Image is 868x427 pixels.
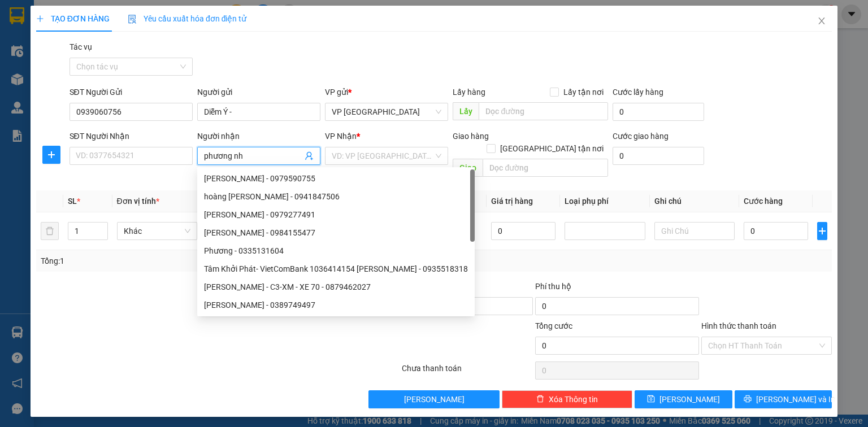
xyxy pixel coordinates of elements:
span: VP Đà Nẵng [332,103,441,120]
label: Cước giao hàng [613,132,669,141]
div: Phương - 0335131604 [204,245,468,257]
span: Giá trị hàng [491,197,533,206]
span: plus [818,226,827,236]
th: Loại phụ phí [560,190,650,212]
th: Ghi chú [650,190,740,212]
div: [PERSON_NAME] - 0979277491 [204,208,468,221]
input: Ghi Chú [654,222,735,240]
div: SĐT Người Nhận [70,130,193,142]
div: Phương - 0335131604 [197,242,475,260]
button: deleteXóa Thông tin [502,390,632,408]
label: Tác vụ [70,42,92,51]
span: user-add [305,151,314,160]
span: Lấy hàng [453,88,485,97]
div: [PERSON_NAME] - 0984155477 [204,226,468,239]
div: [PERSON_NAME] - 0389749497 [204,299,468,311]
div: Người gửi [197,86,320,98]
div: Phương Trang - 0984155477 [197,224,475,242]
div: VP gửi [325,86,448,98]
button: plus [42,146,60,164]
span: Giao hàng [453,132,489,141]
span: 42 [PERSON_NAME] - Vinh - [GEOGRAPHIC_DATA] [29,38,111,67]
label: Hình thức thanh toán [701,321,776,330]
div: Cao Tần Phương Ly - 0389749497 [197,296,475,314]
button: save[PERSON_NAME] [635,390,732,408]
span: Khác [124,223,191,239]
span: Đơn vị tính [117,197,159,206]
img: icon [128,15,137,24]
div: Tâm Khởi Phát- VietComBank 1036414154 Nguyễn Thị Phương Thuỳ - 0935518318 [197,260,475,278]
span: printer [744,395,752,404]
div: Phương Linh - C3-XM - XE 70 - 0879462027 [197,278,475,296]
div: Tổng: 1 [41,255,336,267]
span: [GEOGRAPHIC_DATA] tận nơi [496,142,608,155]
button: plus [817,222,827,240]
span: plus [43,150,60,159]
span: Xóa Thông tin [549,393,598,406]
div: Phương Chi - 0979277491 [197,206,475,224]
button: delete [41,222,59,240]
label: Cước lấy hàng [613,88,663,97]
div: Tâm Khởi Phát- VietComBank 1036414154 [PERSON_NAME] - 0935518318 [204,263,468,275]
strong: PHIẾU GỬI HÀNG [45,82,102,107]
span: Tổng cước [535,321,572,330]
span: SL [68,197,77,206]
input: Cước lấy hàng [613,103,704,121]
div: [PERSON_NAME] - 0979590755 [204,172,468,185]
button: Close [806,6,837,37]
div: Người nhận [197,130,320,142]
span: close [817,16,826,25]
input: 0 [491,222,555,240]
img: logo [6,47,27,103]
span: Cước hàng [744,197,783,206]
strong: HÃNG XE HẢI HOÀNG GIA [38,11,109,36]
div: hoàng [PERSON_NAME] - 0941847506 [204,190,468,203]
div: [PERSON_NAME] - C3-XM - XE 70 - 0879462027 [204,281,468,293]
input: Cước giao hàng [613,147,704,165]
span: Yêu cầu xuất hóa đơn điện tử [128,14,247,23]
button: [PERSON_NAME] [368,390,499,408]
div: hoàng trần phương vy - 0941847506 [197,188,475,206]
input: Dọc đường [483,159,608,177]
span: plus [36,15,44,23]
input: Dọc đường [479,102,608,120]
span: [PERSON_NAME] [659,393,720,406]
div: SĐT Người Gửi [70,86,193,98]
span: TẠO ĐƠN HÀNG [36,14,110,23]
div: Phí thu hộ [535,280,699,297]
span: VP Nhận [325,132,357,141]
span: save [647,395,655,404]
button: printer[PERSON_NAME] và In [735,390,832,408]
div: Phương Anh - 0979590755 [197,169,475,188]
span: [PERSON_NAME] và In [756,393,835,406]
div: Chưa thanh toán [401,362,533,382]
span: delete [536,395,544,404]
span: Giao [453,159,483,177]
span: Lấy [453,102,479,120]
span: Lấy tận nơi [559,86,608,98]
span: [PERSON_NAME] [404,393,465,406]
